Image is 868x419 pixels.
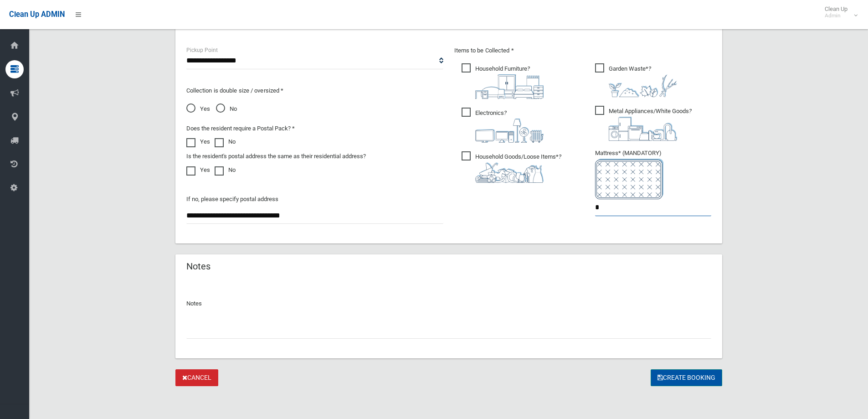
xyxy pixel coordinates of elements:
img: 36c1b0289cb1767239cdd3de9e694f19.png [609,117,677,141]
span: Yes [186,103,210,114]
label: If no, please specify postal address [186,194,278,205]
label: Yes [186,136,210,147]
p: Notes [186,298,711,309]
label: Yes [186,165,210,176]
label: No [215,136,236,147]
label: No [215,165,236,176]
a: Cancel [175,369,218,386]
small: Admin [825,12,847,19]
i: ? [475,153,561,183]
p: Collection is double size / oversized * [186,85,443,96]
span: Household Goods/Loose Items* [462,151,561,183]
span: Clean Up [820,5,857,19]
span: Electronics [462,108,544,143]
i: ? [475,65,544,99]
label: Does the resident require a Postal Pack? * [186,123,295,134]
label: Is the resident's postal address the same as their residential address? [186,151,366,162]
img: 4fd8a5c772b2c999c83690221e5242e0.png [609,74,677,97]
img: 394712a680b73dbc3d2a6a3a7ffe5a07.png [475,119,544,143]
span: Household Furniture [462,63,544,99]
i: ? [609,108,692,141]
i: ? [475,109,544,143]
span: Garden Waste* [595,63,677,97]
p: Items to be Collected * [454,45,711,56]
button: Create Booking [651,369,722,386]
img: b13cc3517677393f34c0a387616ef184.png [475,162,544,183]
i: ? [609,65,677,97]
span: Mattress* (MANDATORY) [595,150,711,199]
span: No [216,103,237,114]
header: Notes [175,258,221,275]
span: Clean Up ADMIN [9,10,65,19]
img: aa9efdbe659d29b613fca23ba79d85cb.png [475,74,544,99]
img: e7408bece873d2c1783593a074e5cb2f.png [595,159,663,199]
span: Metal Appliances/White Goods [595,106,692,141]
